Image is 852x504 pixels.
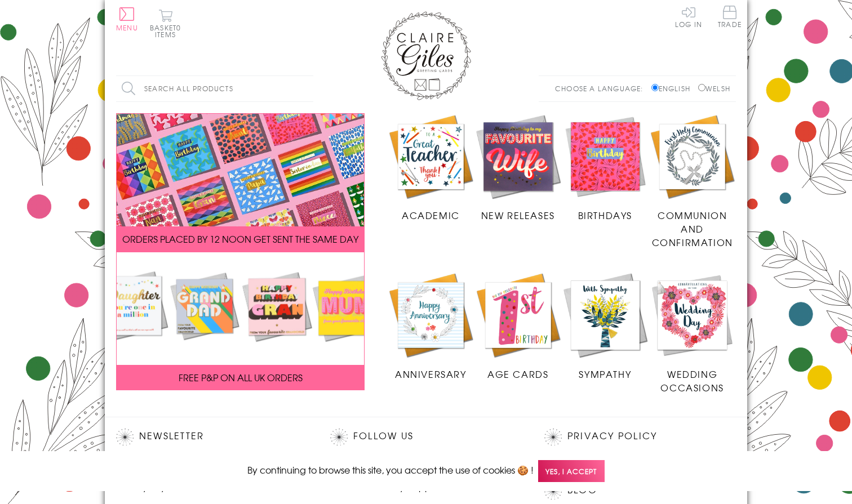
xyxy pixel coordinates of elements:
h2: Follow Us [330,429,522,445]
span: Sympathy [579,367,631,381]
button: Basket0 items [150,9,181,38]
a: Communion and Confirmation [649,113,736,249]
input: Search [302,76,313,101]
span: Wedding Occasions [660,367,724,394]
a: Age Cards [474,271,562,381]
img: Claire Giles Greetings Cards [381,11,471,100]
a: New Releases [474,113,562,222]
span: New Releases [481,208,555,222]
a: Birthdays [562,113,649,222]
span: Trade [718,6,742,28]
span: Academic [402,208,460,222]
span: FREE P&P ON ALL UK ORDERS [179,371,303,384]
button: Menu [116,7,138,31]
a: Privacy Policy [567,429,657,444]
input: Search all products [116,76,313,101]
span: 0 items [155,23,181,39]
input: Welsh [698,84,705,91]
span: Anniversary [395,367,467,381]
h2: Newsletter [116,429,308,445]
a: Anniversary [387,271,474,381]
label: English [651,83,696,93]
span: Communion and Confirmation [652,208,733,249]
span: Birthdays [578,208,632,222]
a: Sympathy [562,271,649,381]
span: Menu [116,23,138,33]
span: Yes, I accept [538,460,605,482]
label: Welsh [698,83,730,93]
p: Choose a language: [555,83,649,93]
span: ORDERS PLACED BY 12 NOON GET SENT THE SAME DAY [122,232,358,246]
a: Log In [675,6,702,28]
a: Academic [387,113,474,222]
span: Age Cards [487,367,548,381]
input: English [651,84,659,91]
a: Wedding Occasions [649,271,736,394]
a: Trade [718,6,742,30]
